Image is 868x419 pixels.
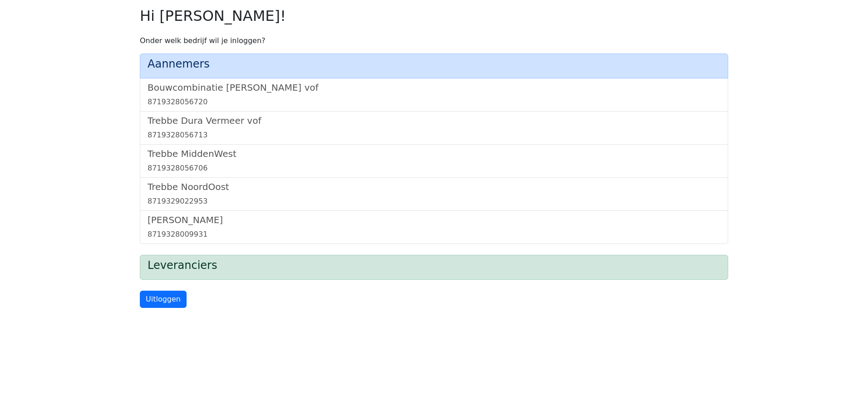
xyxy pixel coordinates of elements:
[148,148,720,159] h5: Trebbe MiddenWest
[148,163,720,174] div: 8719328056706
[148,115,720,126] h5: Trebbe Dura Vermeer vof
[148,259,720,272] h4: Leveranciers
[148,97,720,107] div: 8719328056720
[148,229,720,240] div: 8719328009931
[148,82,720,107] a: Bouwcombinatie [PERSON_NAME] vof8719328056720
[148,181,720,207] a: Trebbe NoordOost8719329022953
[140,35,728,46] p: Onder welk bedrijf wil je inloggen?
[148,115,720,141] a: Trebbe Dura Vermeer vof8719328056713
[148,130,720,141] div: 8719328056713
[140,291,187,308] a: Uitloggen
[148,214,720,225] h5: [PERSON_NAME]
[148,214,720,240] a: [PERSON_NAME]8719328009931
[148,181,720,192] h5: Trebbe NoordOost
[148,148,720,174] a: Trebbe MiddenWest8719328056706
[148,58,720,71] h4: Aannemers
[140,7,728,24] h2: Hi [PERSON_NAME]!
[148,196,720,207] div: 8719329022953
[148,82,720,93] h5: Bouwcombinatie [PERSON_NAME] vof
